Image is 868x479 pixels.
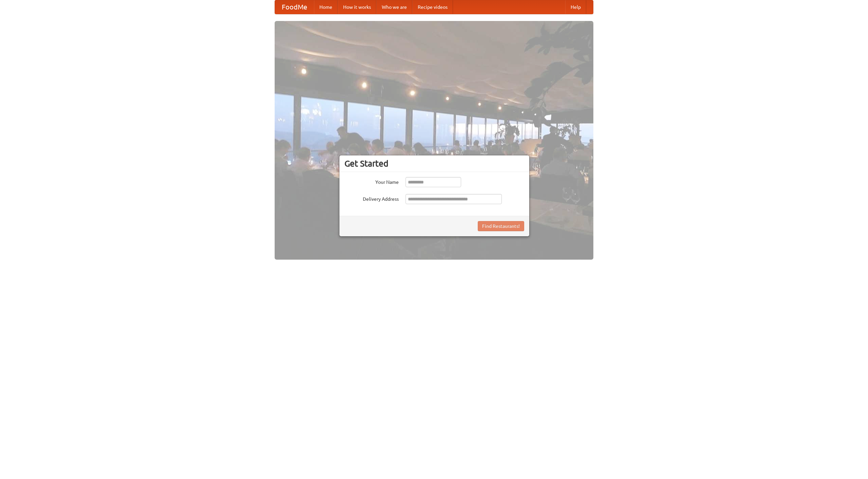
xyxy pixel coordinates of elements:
a: Home [314,0,338,14]
label: Delivery Address [344,194,399,202]
a: Help [565,0,586,14]
a: FoodMe [275,0,314,14]
h3: Get Started [344,158,524,169]
a: Who we are [376,0,412,14]
button: Find Restaurants! [478,221,524,231]
a: Recipe videos [412,0,453,14]
label: Your Name [344,177,399,186]
a: How it works [338,0,376,14]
